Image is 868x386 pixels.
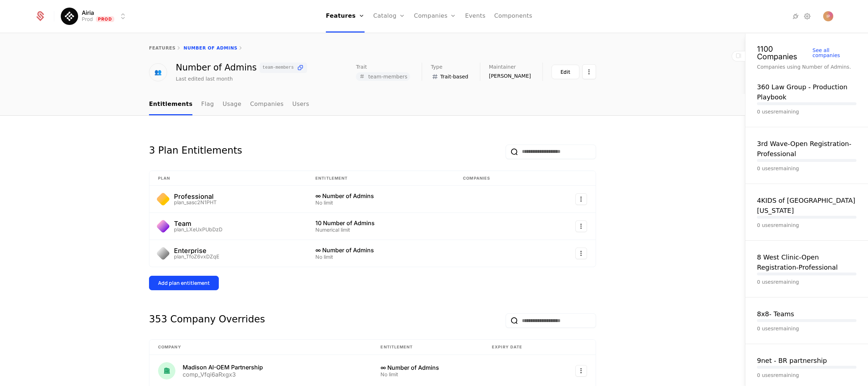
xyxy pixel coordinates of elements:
[174,193,217,200] div: Professional
[380,372,475,377] div: No limit
[757,222,856,229] div: 0 uses remaining
[174,200,217,205] div: plan_sasc2N1PHT
[307,171,454,186] th: Entitlement
[315,254,446,260] div: No limit
[176,75,233,82] div: Last edited last month
[96,16,114,22] span: Prod
[315,193,446,199] div: ∞ Number of Admins
[757,108,856,115] div: 0 uses remaining
[757,45,813,60] div: 1100 Companies
[149,94,596,115] nav: Main
[174,248,219,254] div: Enterprise
[174,227,222,232] div: plan_LXeUxPUbDzD
[61,8,78,25] img: Airia
[149,313,265,328] div: 353 Company Overrides
[757,196,856,216] button: 4KIDS of [GEOGRAPHIC_DATA][US_STATE]
[575,248,587,259] button: Select action
[489,72,531,80] span: [PERSON_NAME]
[372,340,483,355] th: Entitlement
[356,64,367,69] span: Trait
[149,145,242,159] div: 3 Plan Entitlements
[575,365,587,377] button: Select action
[757,139,856,159] button: 3rd Wave-Open Registration-Professional
[431,64,442,69] span: Type
[315,200,446,205] div: No limit
[149,171,307,186] th: Plan
[823,11,833,21] button: Open user button
[149,276,219,290] button: Add plan entitlement
[575,193,587,205] button: Select action
[201,94,214,115] a: Flag
[582,64,596,79] button: Select action
[63,8,127,24] button: Select environment
[158,279,210,287] div: Add plan entitlement
[315,247,446,253] div: ∞ Number of Admins
[82,10,94,16] span: Airia
[174,254,219,259] div: plan_TfoZ6vxDZqE
[263,65,294,70] span: team-members
[315,220,446,226] div: 10 Number of Admins
[223,94,242,115] a: Usage
[149,94,192,115] a: Entitlements
[183,372,263,377] div: comp_Vfqi6aRxgx3
[757,278,856,286] div: 0 uses remaining
[149,63,167,81] div: 👥
[440,73,468,80] span: Trait-based
[561,68,570,76] div: Edit
[489,64,516,69] span: Maintainer
[82,16,93,23] div: Prod
[823,11,833,21] img: Ivana Popova
[149,46,176,51] a: features
[757,82,856,102] button: 360 Law Group - Production Playbook
[757,165,856,172] div: 0 uses remaining
[158,362,175,379] img: Madison AI-OEM Partnership
[250,94,284,115] a: Companies
[757,372,856,379] div: 0 uses remaining
[454,171,540,186] th: Companies
[757,309,794,319] button: 8x8- Teams
[174,220,222,227] div: Team
[183,364,263,370] div: Madison AI-OEM Partnership
[368,74,407,80] span: team-members
[757,356,827,366] button: 9net - BR partnership
[791,12,800,21] a: Integrations
[292,94,309,115] a: Users
[552,65,579,79] button: Edit
[380,365,475,370] div: ∞ Number of Admins
[149,94,309,115] ul: Choose Sub Page
[315,227,446,232] div: Numerical limit
[803,12,812,21] a: Settings
[757,252,856,273] button: 8 West Clinic-Open Registration-Professional
[757,325,856,332] div: 0 uses remaining
[176,63,307,73] div: Number of Admins
[575,220,587,232] button: Select action
[483,340,553,355] th: Expiry date
[757,63,856,70] div: Companies using Number of Admins.
[813,48,857,58] div: See all companies
[149,340,372,355] th: Company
